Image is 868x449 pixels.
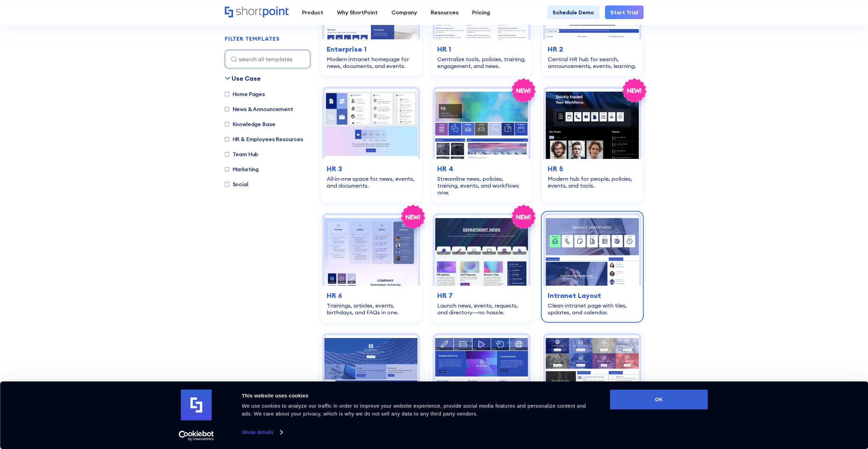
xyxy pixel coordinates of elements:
[435,89,528,159] img: HR 4 – SharePoint HR Intranet Template: Streamline news, policies, training, events, and workflow...
[465,5,497,19] a: Pricing
[302,8,323,16] div: Product
[548,175,636,189] div: Modern hub for people, policies, events, and tools.
[320,84,422,203] a: HR 3 – HR Intranet Template: All‑in‑one space for news, events, and documents.HR 3All‑in‑one spac...
[181,390,212,420] img: logo
[225,92,229,96] input: Home Pages
[327,44,415,54] h3: Enterprise 1
[225,182,229,187] input: Social
[225,180,248,188] label: Social
[431,8,458,16] div: Resources
[391,8,417,16] div: Company
[225,152,229,157] input: Team Hub
[745,370,868,449] iframe: Chat Widget
[225,137,229,141] input: HR & Employees Resources
[548,302,636,316] div: Clean intranet page with tiles, updates, and calendar.
[437,302,526,316] div: Launch news, events, requests, and directory—no hassle.
[548,290,636,301] h3: Intranet Layout
[435,335,528,405] img: Intranet Layout 4 – Intranet Page Template: Centralize resources, documents, schedules, and emplo...
[242,427,282,437] a: Show details
[320,211,422,322] a: HR 6 – HR SharePoint Site Template: Trainings, articles, events, birthdays, and FAQs in one.HR 6T...
[430,211,533,322] a: HR 7 – HR SharePoint Template: Launch news, events, requests, and directory—no hassle.HR 7Launch ...
[605,5,644,19] a: Start Trial
[435,215,528,285] img: HR 7 – HR SharePoint Template: Launch news, events, requests, and directory—no hassle.
[225,122,229,126] input: Knowledge Base
[437,175,526,196] div: Streamline news, policies, training, events, and workflows now.
[225,120,275,128] label: Knowledge Base
[324,89,418,159] img: HR 3 – HR Intranet Template: All‑in‑one space for news, events, and documents.
[437,290,526,301] h3: HR 7
[324,215,418,285] img: HR 6 – HR SharePoint Site Template: Trainings, articles, events, birthdays, and FAQs in one.
[327,302,415,316] div: Trainings, articles, events, birthdays, and FAQs in one.
[225,50,310,68] input: search all templates
[225,105,293,113] label: News & Announcement
[545,215,639,285] img: Intranet Layout – SharePoint Page Design: Clean intranet page with tiles, updates, and calendar.
[320,331,422,449] a: Intranet Layout 3 – SharePoint Homepage Template: Homepage that surfaces news, services, events, ...
[472,8,490,16] div: Pricing
[548,56,636,69] div: Central HR hub for search, announcements, events, learning.
[327,290,415,301] h3: HR 6
[545,89,639,159] img: HR 5 – Human Resource Template: Modern hub for people, policies, events, and tools.
[541,331,643,449] a: Intranet Layout 5 – SharePoint Page Template: Action-first homepage with tiles, news, docs, sched...
[242,403,586,417] span: We use cookies to analyze our traffic in order to improve your website experience, provide social...
[337,8,378,16] div: Why ShortPoint
[166,431,226,441] a: Usercentrics Cookiebot - opens in a new window
[541,84,643,203] a: HR 5 – Human Resource Template: Modern hub for people, policies, events, and tools.HR 5Modern hub...
[232,74,261,83] div: Use Case
[327,56,415,69] div: Modern intranet homepage for news, documents, and events.
[547,5,599,19] a: Schedule Demo
[225,6,288,18] a: Home
[437,164,526,174] h3: HR 4
[545,335,639,405] img: Intranet Layout 5 – SharePoint Page Template: Action-first homepage with tiles, news, docs, sched...
[548,44,636,54] h3: HR 2
[430,84,533,203] a: HR 4 – SharePoint HR Intranet Template: Streamline news, policies, training, events, and workflow...
[330,5,385,19] a: Why ShortPoint
[385,5,424,19] a: Company
[424,5,465,19] a: Resources
[225,165,259,173] label: Marketing
[225,167,229,172] input: Marketing
[541,211,643,322] a: Intranet Layout – SharePoint Page Design: Clean intranet page with tiles, updates, and calendar.I...
[242,392,595,400] div: This website uses cookies
[437,56,526,69] div: Centralize tools, policies, training, engagement, and news.
[327,175,415,189] div: All‑in‑one space for news, events, and documents.
[430,331,533,449] a: Intranet Layout 4 – Intranet Page Template: Centralize resources, documents, schedules, and emplo...
[295,5,330,19] a: Product
[225,36,280,42] h2: FILTER TEMPLATES
[610,390,708,409] button: OK
[437,44,526,54] h3: HR 1
[225,150,259,158] label: Team Hub
[225,135,303,143] label: HR & Employees Resources
[225,90,265,98] label: Home Pages
[324,335,418,405] img: Intranet Layout 3 – SharePoint Homepage Template: Homepage that surfaces news, services, events, ...
[225,107,229,111] input: News & Announcement
[327,164,415,174] h3: HR 3
[548,164,636,174] h3: HR 5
